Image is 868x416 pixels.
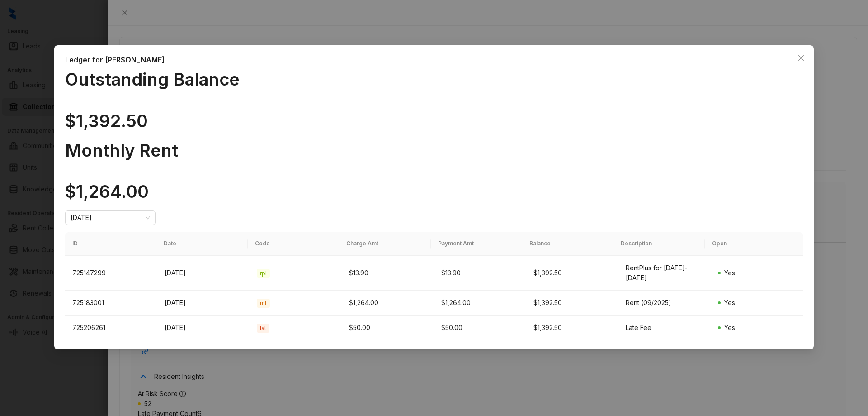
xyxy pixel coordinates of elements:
[626,298,703,308] div: Rent (09/2025)
[431,232,522,256] th: Payment Amt
[65,110,803,131] h1: $1,392.50
[248,232,339,256] th: Code
[65,291,157,316] td: 725183001
[533,298,611,308] div: $1,392.50
[65,69,803,90] h1: Outstanding Balance
[165,298,242,308] div: [DATE]
[156,232,248,256] th: Date
[65,256,157,291] td: 725147299
[349,298,427,308] div: $1,264.00
[65,316,157,340] td: 725206261
[794,51,808,65] button: Close
[65,54,803,65] div: Ledger for [PERSON_NAME]
[65,232,156,256] th: ID
[165,323,242,333] div: [DATE]
[613,232,705,256] th: Description
[165,268,242,278] div: [DATE]
[257,299,270,308] span: rnt
[522,232,613,256] th: Balance
[349,323,427,333] div: $50.00
[71,211,150,225] span: September 2025
[339,232,430,256] th: Charge Amt
[724,299,735,306] span: Yes
[626,323,703,333] div: Late Fee
[705,232,796,256] th: Open
[65,140,803,161] h1: Monthly Rent
[724,324,735,331] span: Yes
[441,323,519,333] div: $50.00
[533,268,611,278] div: $1,392.50
[626,263,703,283] div: RentPlus for [DATE]-[DATE]
[533,323,611,333] div: $1,392.50
[257,269,270,278] span: rpl
[724,269,735,277] span: Yes
[65,181,803,202] h1: $1,264.00
[797,54,805,62] span: close
[441,268,519,278] div: $13.90
[349,268,427,278] div: $13.90
[257,324,269,333] span: lat
[441,298,519,308] div: $1,264.00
